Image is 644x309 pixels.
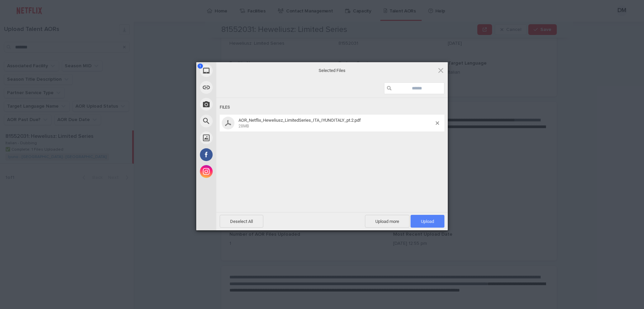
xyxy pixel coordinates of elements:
span: Upload [421,219,434,224]
span: Selected Files [265,67,399,73]
span: Deselect All [220,215,263,228]
span: Upload [411,215,444,228]
span: AOR_Netflix_Heweliusz_LimitedSeries_ITA_IYUNOITALY_pt.2.pdf [238,118,361,123]
div: My Device [196,62,277,79]
span: 28MB [238,124,249,128]
div: Unsplash [196,129,277,146]
div: Files [220,101,444,114]
div: Web Search [196,113,277,129]
span: Click here or hit ESC to close picker [437,67,444,74]
div: Instagram [196,163,277,180]
span: Upload more [365,215,410,228]
span: AOR_Netflix_Heweliusz_LimitedSeries_ITA_IYUNOITALY_pt.2.pdf [236,118,436,129]
div: Link (URL) [196,79,277,96]
span: 1 [198,64,203,69]
div: Take Photo [196,96,277,113]
div: Facebook [196,146,277,163]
